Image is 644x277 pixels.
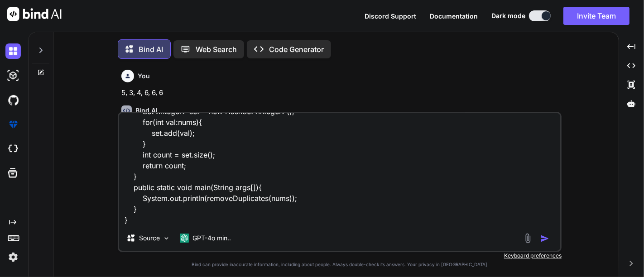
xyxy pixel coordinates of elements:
[491,11,525,20] span: Dark mode
[139,44,163,55] p: Bind AI
[138,72,150,81] h6: You
[196,44,237,55] p: Web Search
[192,234,231,243] p: GPT-4o min..
[5,117,21,132] img: premium
[365,12,416,20] span: Discord Support
[523,233,533,244] img: attachment
[118,261,562,268] p: Bind can provide inaccurate information, including about people. Always double-check its answers....
[119,113,560,225] textarea: class Solution { public static int removeDuplicates(int[] nums) { Set<Integer> set = new HashSet<...
[7,7,62,21] img: Bind AI
[118,252,562,259] p: Keyboard preferences
[139,234,160,243] p: Source
[269,44,324,55] p: Code Generator
[5,141,21,157] img: cloudideIcon
[430,11,478,21] button: Documentation
[5,92,21,108] img: githubDark
[540,234,549,243] img: icon
[5,43,21,59] img: darkChat
[563,7,630,25] button: Invite Team
[365,11,416,21] button: Discord Support
[430,12,478,20] span: Documentation
[5,68,21,83] img: darkAi-studio
[180,234,189,243] img: GPT-4o mini
[163,234,170,242] img: Pick Models
[135,106,158,115] h6: Bind AI
[5,249,21,265] img: settings
[121,88,560,98] p: 5, 3, 4, 6, 6, 6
